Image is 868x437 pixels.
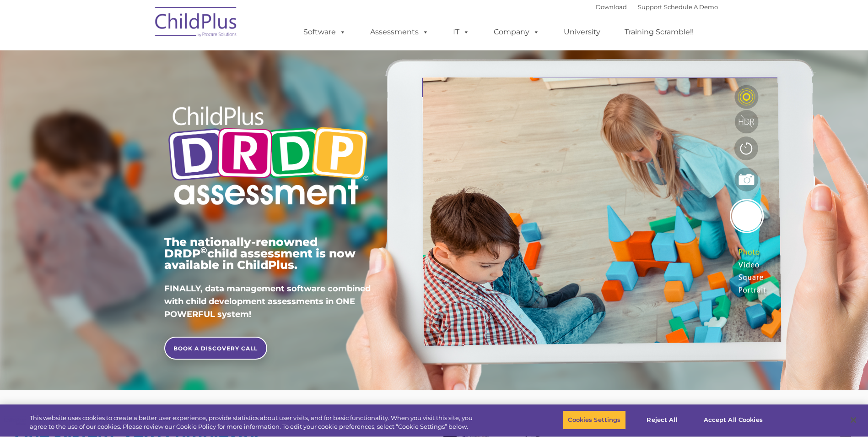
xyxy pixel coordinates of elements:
[485,23,549,41] a: Company
[638,3,662,11] a: Support
[164,337,267,360] a: BOOK A DISCOVERY CALL
[664,3,718,11] a: Schedule A Demo
[361,23,438,41] a: Assessments
[164,235,356,272] span: The nationally-renowned DRDP child assessment is now available in ChildPlus.
[634,410,691,430] button: Reject All
[596,3,718,11] font: |
[699,410,768,430] button: Accept All Cookies
[843,410,863,430] button: Close
[563,410,625,430] button: Cookies Settings
[30,414,477,432] div: This website uses cookies to create a better user experience, provide statistics about user visit...
[164,94,372,220] img: Copyright - DRDP Logo Light
[200,245,207,256] sup: ©
[151,0,242,46] img: ChildPlus by Procare Solutions
[164,284,371,319] span: FINALLY, data management software combined with child development assessments in ONE POWERFUL sys...
[444,23,479,41] a: IT
[555,23,609,41] a: University
[596,3,627,11] a: Download
[294,23,355,41] a: Software
[615,23,703,41] a: Training Scramble!!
